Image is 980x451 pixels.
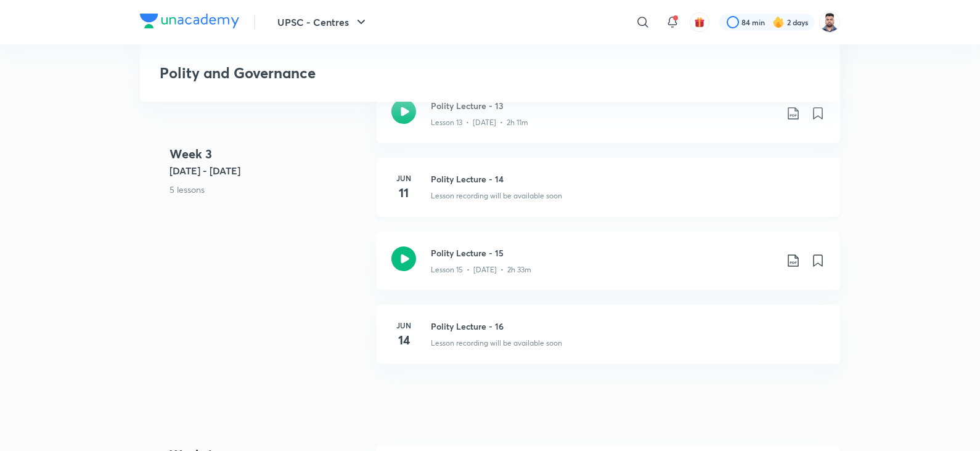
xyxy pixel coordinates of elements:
[377,84,840,158] a: Polity Lecture - 13Lesson 13 • [DATE] • 2h 11m
[391,184,416,202] h4: 11
[377,305,840,379] a: Jun14Polity Lecture - 16Lesson recording will be available soon
[169,163,367,178] h5: [DATE] - [DATE]
[270,10,376,35] button: UPSC - Centres
[391,331,416,349] h4: 14
[169,145,367,163] h4: Week 3
[772,16,785,28] img: streak
[431,264,531,275] p: Lesson 15 • [DATE] • 2h 33m
[377,232,840,305] a: Polity Lecture - 15Lesson 15 • [DATE] • 2h 33m
[169,183,367,196] p: 5 lessons
[391,173,416,184] h6: Jun
[140,14,239,28] img: Company Logo
[377,158,840,232] a: Jun11Polity Lecture - 14Lesson recording will be available soon
[140,14,239,31] a: Company Logo
[431,320,825,333] h3: Polity Lecture - 16
[431,117,528,128] p: Lesson 13 • [DATE] • 2h 11m
[391,320,416,331] h6: Jun
[431,338,562,349] p: Lesson recording will be available soon
[694,17,705,28] img: avatar
[819,12,840,33] img: Maharaj Singh
[690,12,709,32] button: avatar
[431,246,776,259] h3: Polity Lecture - 15
[160,64,642,82] h3: Polity and Governance
[431,99,776,112] h3: Polity Lecture - 13
[431,173,825,185] h3: Polity Lecture - 14
[431,190,562,201] p: Lesson recording will be available soon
